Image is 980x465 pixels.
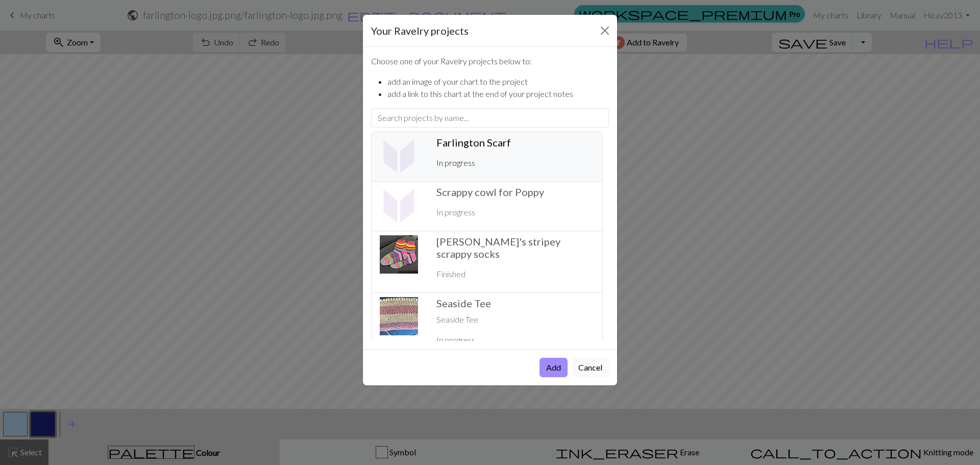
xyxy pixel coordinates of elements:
p: Seaside Tee [436,313,594,326]
li: add an image of your chart to the project [387,76,609,88]
p: In progress [436,206,594,218]
img: Project thumbnail [380,297,418,335]
p: In progress [436,334,594,346]
p: In progress [436,157,594,169]
h5: [PERSON_NAME]'s stripey scrappy socks ️ [436,235,594,260]
li: add a link to this chart at the end of your project notes [387,88,609,100]
img: Project thumbnail [380,136,418,175]
h5: Seaside Tee ️ [436,297,594,309]
button: Close [597,22,613,39]
p: Choose one of your Ravelry projects below to: [371,55,609,67]
h5: Farlington Scarf ️ [436,136,594,149]
h5: Your Ravelry projects [371,23,469,38]
p: Finished [436,268,594,280]
img: Project thumbnail [380,235,418,274]
img: Project thumbnail [380,186,418,224]
h5: Scrappy cowl for Poppy ️ [436,186,594,198]
input: Search projects by name... [371,108,609,128]
button: Cancel [572,358,609,377]
button: Add [540,358,568,377]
